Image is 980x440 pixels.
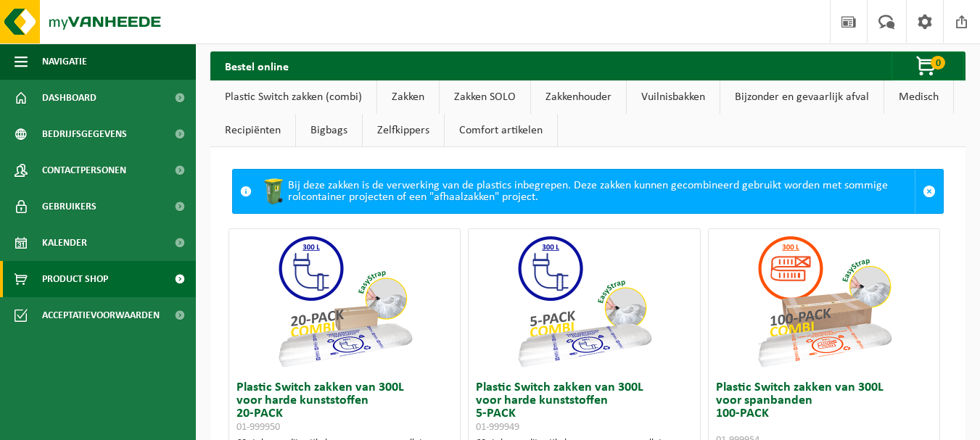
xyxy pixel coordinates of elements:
[272,229,417,374] img: 01-999950
[42,225,87,261] span: Kalender
[42,80,96,116] span: Dashboard
[915,170,943,213] a: Sluit melding
[210,80,376,114] a: Plastic Switch zakken (combi)
[931,56,945,70] span: 0
[210,114,295,147] a: Recipiënten
[531,80,626,114] a: Zakkenhouder
[892,51,964,80] button: 0
[42,297,160,333] span: Acceptatievoorwaarden
[236,422,280,433] span: 01-999950
[363,114,444,147] a: Zelfkippers
[42,116,127,152] span: Bedrijfsgegevens
[210,51,303,80] h2: Bestel online
[884,80,953,114] a: Medisch
[42,261,108,297] span: Product Shop
[476,422,519,433] span: 01-999949
[476,381,692,433] h3: Plastic Switch zakken van 300L voor harde kunststoffen 5-PACK
[296,114,362,147] a: Bigbags
[42,43,87,80] span: Navigatie
[445,114,557,147] a: Comfort artikelen
[377,80,439,114] a: Zakken
[259,170,915,213] div: Bij deze zakken is de verwerking van de plastics inbegrepen. Deze zakken kunnen gecombineerd gebr...
[627,80,720,114] a: Vuilnisbakken
[511,229,656,374] img: 01-999949
[720,80,884,114] a: Bijzonder en gevaarlijk afval
[42,152,126,188] span: Contactpersonen
[259,177,288,206] img: WB-0240-HPE-GN-50.png
[440,80,530,114] a: Zakken SOLO
[752,229,897,374] img: 01-999954
[236,381,453,433] h3: Plastic Switch zakken van 300L voor harde kunststoffen 20-PACK
[42,188,96,225] span: Gebruikers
